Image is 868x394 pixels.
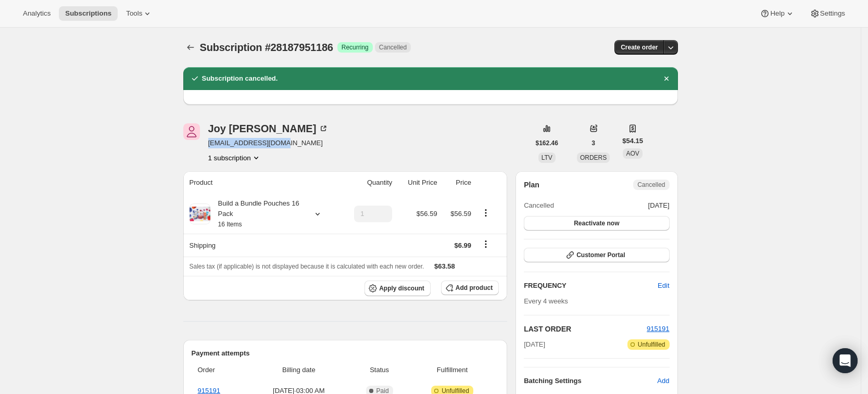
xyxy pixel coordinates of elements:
[530,136,564,150] button: $162.46
[379,284,424,293] span: Apply discount
[434,262,455,270] span: $63.58
[183,123,200,140] span: Joy Thompson
[441,171,474,194] th: Price
[622,136,643,146] span: $54.15
[647,325,669,333] a: 915191
[250,365,347,375] span: Billing date
[342,43,369,52] span: Recurring
[658,281,669,291] span: Edit
[657,376,669,386] span: Add
[637,181,665,189] span: Cancelled
[647,324,669,334] button: 915191
[208,152,261,163] button: Product actions
[412,365,493,375] span: Fulfillment
[574,219,619,227] span: Reactivate now
[820,9,845,18] span: Settings
[626,150,639,157] span: AOV
[192,348,499,359] h2: Payment attempts
[592,139,595,147] span: 3
[833,348,858,373] div: Open Intercom Messenger
[126,9,142,18] span: Tools
[395,171,440,194] th: Unit Price
[202,73,278,84] h2: Subscription cancelled.
[614,40,664,55] button: Create order
[524,297,568,305] span: Every 4 weeks
[803,6,851,21] button: Settings
[638,340,665,349] span: Unfulfilled
[17,6,57,21] button: Analytics
[524,324,647,334] h2: LAST ORDER
[364,281,431,296] button: Apply discount
[183,234,340,257] th: Shipping
[353,365,405,375] span: Status
[648,200,670,211] span: [DATE]
[183,40,198,55] button: Subscriptions
[585,136,601,150] button: 3
[65,9,111,18] span: Subscriptions
[621,43,658,52] span: Create order
[59,6,118,21] button: Subscriptions
[477,238,494,250] button: Shipping actions
[183,171,340,194] th: Product
[524,376,657,386] h6: Batching Settings
[450,210,471,218] span: $56.59
[651,373,675,389] button: Add
[659,71,674,86] button: Dismiss notification
[208,138,329,148] span: [EMAIL_ADDRESS][DOMAIN_NAME]
[454,242,471,249] span: $6.99
[23,9,51,18] span: Analytics
[576,251,625,259] span: Customer Portal
[542,154,552,161] span: LTV
[770,9,784,18] span: Help
[208,123,329,134] div: Joy [PERSON_NAME]
[580,154,607,161] span: ORDERS
[441,281,499,295] button: Add product
[524,200,554,211] span: Cancelled
[524,281,658,291] h2: FREQUENCY
[477,207,494,219] button: Product actions
[339,171,395,194] th: Quantity
[524,216,669,231] button: Reactivate now
[190,263,424,270] span: Sales tax (if applicable) is not displayed because it is calculated with each new order.
[524,339,545,350] span: [DATE]
[379,43,407,52] span: Cancelled
[753,6,801,21] button: Help
[536,139,558,147] span: $162.46
[120,6,159,21] button: Tools
[651,277,675,294] button: Edit
[456,284,493,292] span: Add product
[218,221,242,228] small: 16 Items
[200,42,333,53] span: Subscription #28187951186
[417,210,437,218] span: $56.59
[192,359,248,382] th: Order
[210,198,304,230] div: Build a Bundle Pouches 16 Pack
[524,248,669,262] button: Customer Portal
[524,180,539,190] h2: Plan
